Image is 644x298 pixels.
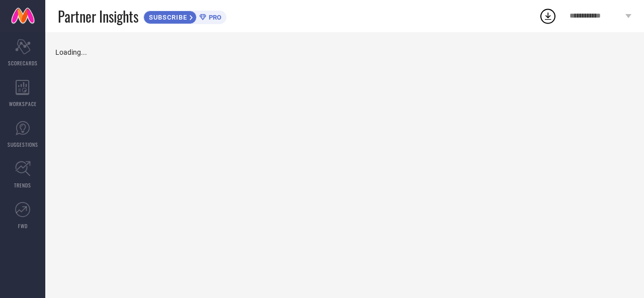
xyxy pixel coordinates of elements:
span: WORKSPACE [9,100,37,108]
span: PRO [206,14,221,21]
span: SUBSCRIBE [144,14,190,21]
span: SUGGESTIONS [8,141,38,148]
span: Partner Insights [58,6,138,27]
span: Loading... [55,48,87,56]
span: SCORECARDS [8,59,38,67]
a: SUBSCRIBEPRO [143,8,226,24]
span: FWD [18,222,28,230]
span: TRENDS [14,181,31,189]
div: Open download list [539,7,557,25]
